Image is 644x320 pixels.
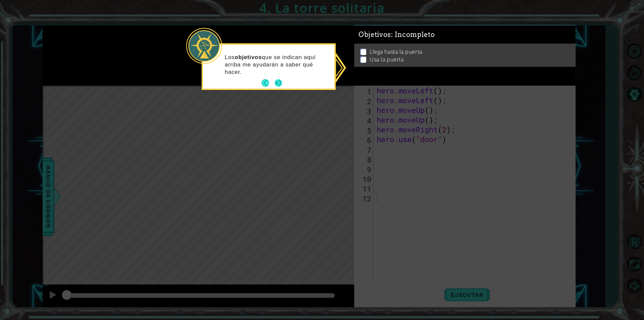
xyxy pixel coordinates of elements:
button: Next [275,79,282,87]
strong: objetivos [235,54,262,60]
p: Usa la puerta [370,57,404,64]
p: Los que se indican aquí arriba me ayudarán a saber qué hacer. [225,54,330,76]
button: Back [262,79,275,87]
span: : Incompleto [391,32,435,40]
p: Llega hasta la puerta [370,49,422,56]
span: Objetivos [359,32,435,40]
